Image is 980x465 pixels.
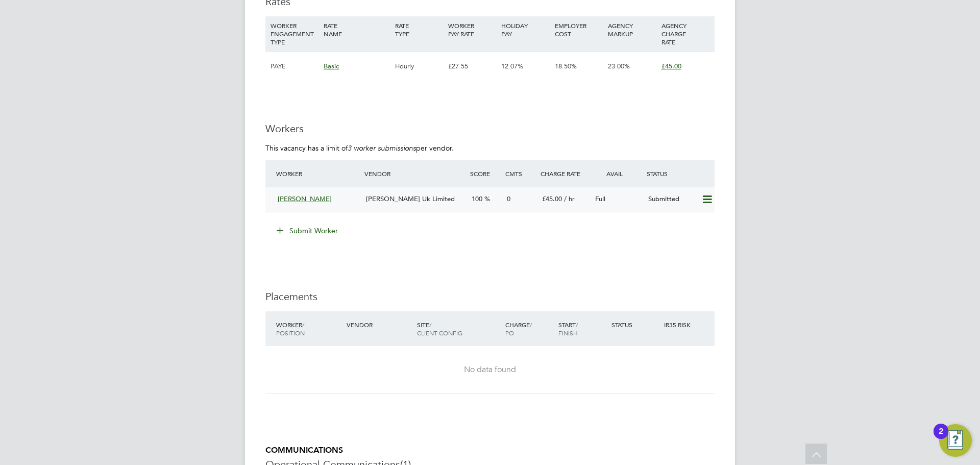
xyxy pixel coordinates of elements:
div: PAYE [268,52,321,81]
div: Vendor [362,164,468,183]
div: Status [644,164,715,183]
div: Worker [274,315,344,342]
div: Status [609,315,662,334]
div: Vendor [344,315,414,334]
div: HOLIDAY PAY [499,16,552,43]
span: 0 [507,194,510,203]
div: AGENCY MARKUP [605,16,658,43]
div: WORKER ENGAGEMENT TYPE [268,16,321,51]
div: Site [414,315,503,342]
div: AGENCY CHARGE RATE [659,16,712,51]
h3: Workers [265,122,715,135]
span: / Client Config [417,321,462,337]
h3: Placements [265,290,715,303]
p: This vacancy has a limit of per vendor. [265,143,715,153]
span: / Finish [558,321,578,337]
em: 3 worker submissions [348,143,416,153]
span: Full [595,194,605,203]
button: Submit Worker [269,223,346,239]
div: Score [468,164,503,183]
div: IR35 Risk [661,315,697,334]
div: EMPLOYER COST [552,16,605,43]
span: 23.00% [608,62,630,70]
div: £27.55 [446,52,499,81]
div: 2 [939,431,943,445]
span: 18.50% [555,62,577,70]
span: Basic [324,62,339,70]
div: Charge Rate [538,164,591,183]
div: WORKER PAY RATE [446,16,499,43]
div: Cmts [503,164,538,183]
div: No data found [276,364,704,375]
span: [PERSON_NAME] Uk Limited [366,194,455,203]
span: 100 [472,194,482,203]
div: RATE TYPE [393,16,446,43]
div: Charge [503,315,556,342]
button: Open Resource Center, 2 new notifications [939,424,972,457]
h5: COMMUNICATIONS [265,445,715,456]
span: / hr [564,194,575,203]
span: £45.00 [542,194,562,203]
div: Start [556,315,609,342]
span: 12.07% [501,62,523,70]
div: Hourly [393,52,446,81]
span: [PERSON_NAME] [278,194,332,203]
span: / PO [505,321,532,337]
div: Submitted [644,191,697,208]
div: Avail [591,164,644,183]
span: / Position [276,321,305,337]
div: Worker [274,164,362,183]
span: £45.00 [661,62,681,70]
div: RATE NAME [321,16,392,43]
